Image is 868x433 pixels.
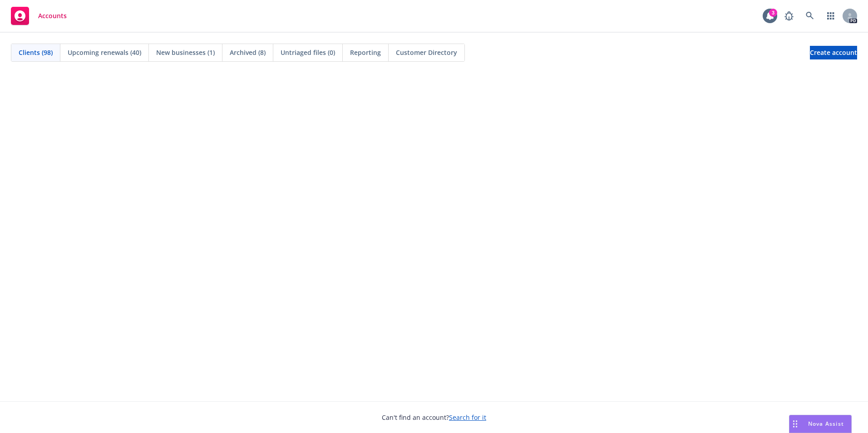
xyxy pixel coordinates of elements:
[808,420,844,428] span: Nova Assist
[810,44,857,61] span: Create account
[396,48,457,57] span: Customer Directory
[19,48,53,57] span: Clients (98)
[156,48,215,57] span: New businesses (1)
[7,3,70,29] a: Accounts
[789,415,801,433] div: Drag to move
[38,12,67,20] span: Accounts
[449,413,486,422] a: Search for it
[780,7,798,25] a: Report a Bug
[350,48,381,57] span: Reporting
[230,48,266,57] span: Archived (8)
[801,7,819,25] a: Search
[822,7,840,25] a: Switch app
[789,415,852,433] button: Nova Assist
[769,9,777,17] div: 3
[810,46,857,59] a: Create account
[68,48,141,57] span: Upcoming renewals (40)
[382,413,486,422] span: Can't find an account?
[281,48,335,57] span: Untriaged files (0)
